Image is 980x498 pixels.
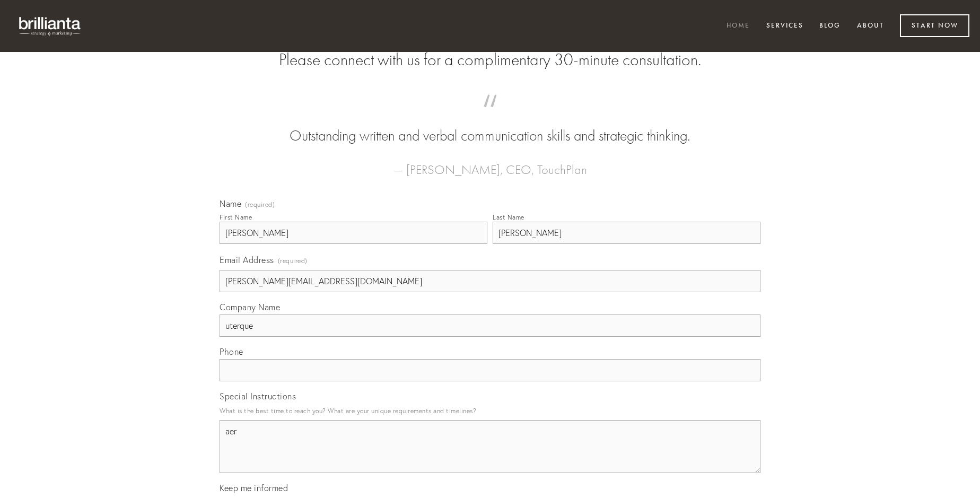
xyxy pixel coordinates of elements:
[220,391,296,401] span: Special Instructions
[720,18,757,35] a: Home
[245,202,275,208] span: (required)
[278,254,308,268] span: (required)
[220,198,241,209] span: Name
[237,105,743,126] span: “
[759,18,810,35] a: Services
[11,11,90,41] img: brillianta - research, strategy, marketing
[237,146,743,180] figcaption: — [PERSON_NAME], CEO, TouchPlan
[220,420,760,473] textarea: aer
[850,18,891,35] a: About
[237,105,743,146] blockquote: Outstanding written and verbal communication skills and strategic thinking.
[220,255,274,265] span: Email Address
[220,213,252,221] div: First Name
[220,404,760,418] p: What is the best time to reach you? What are your unique requirements and timelines?
[220,50,760,70] h2: Please connect with us for a complimentary 30-minute consultation.
[220,302,280,312] span: Company Name
[493,213,524,221] div: Last Name
[220,346,243,357] span: Phone
[812,18,847,35] a: Blog
[900,14,969,37] a: Start Now
[220,483,288,493] span: Keep me informed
